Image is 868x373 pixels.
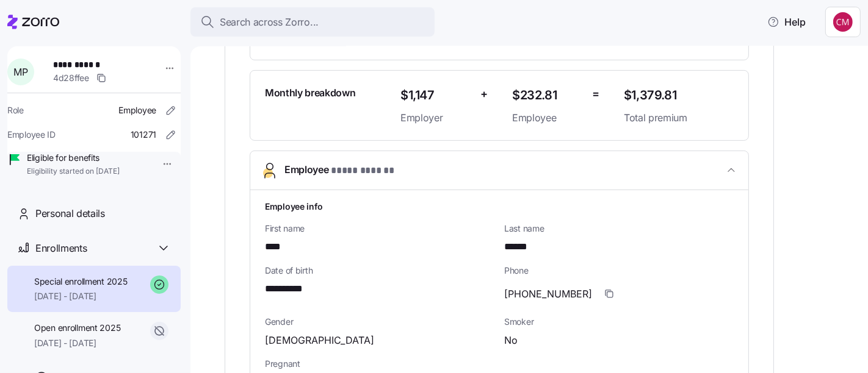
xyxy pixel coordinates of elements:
span: Phone [504,265,734,277]
img: c76f7742dad050c3772ef460a101715e [833,12,853,32]
span: 4d28ffee [53,72,89,84]
span: M P [13,67,27,77]
span: Special enrollment 2025 [34,275,128,288]
span: $1,379.81 [624,85,734,105]
span: Open enrollment 2025 [34,322,120,334]
span: = [592,85,599,103]
span: Last name [504,222,734,235]
span: $1,147 [400,85,471,105]
h1: Employee info [265,200,734,213]
span: [DATE] - [DATE] [34,337,120,349]
span: Monthly breakdown [265,85,356,101]
span: Employee [512,110,582,126]
span: [DEMOGRAPHIC_DATA] [265,333,374,348]
span: Total premium [624,110,734,126]
span: Employee [284,162,397,179]
span: Pregnant [265,358,734,370]
span: 101271 [131,129,156,141]
span: Employee ID [7,129,56,141]
span: $232.81 [512,85,582,105]
span: Gender [265,316,494,328]
span: + [480,85,488,103]
span: Employee [118,104,156,116]
span: Help [767,15,806,29]
span: First name [265,222,494,235]
span: No [504,333,518,348]
span: Search across Zorro... [220,15,319,30]
span: Smoker [504,316,734,328]
span: [PHONE_NUMBER] [504,286,592,302]
span: Eligible for benefits [27,152,120,164]
span: Employer [400,110,471,126]
span: Personal details [35,206,105,221]
span: Eligibility started on [DATE] [27,166,120,177]
span: Role [7,104,24,116]
span: Date of birth [265,265,494,277]
button: Search across Zorro... [190,7,435,37]
span: [DATE] - [DATE] [34,290,128,302]
button: Help [758,10,816,34]
span: Enrollments [35,241,87,256]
